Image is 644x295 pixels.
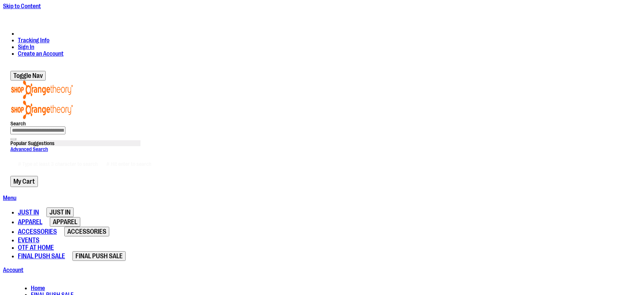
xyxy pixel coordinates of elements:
a: EVENTS [18,237,39,244]
a: Tracking Info [18,37,49,44]
span: APPAREL [53,218,77,226]
span: APPAREL [18,218,42,226]
span: ACCESSORIES [67,228,106,235]
img: Shop Orangetheory [10,81,74,99]
button: FINAL PUSH SALE [72,251,126,261]
a: Account [3,267,23,273]
button: Search [10,138,16,140]
div: Promotional banner [3,10,641,24]
a: ACCESSORIES [18,229,64,235]
span: # Type at least 3 character to search [18,161,98,167]
span: FINAL PUSH SALE [18,252,65,260]
p: FREE Shipping, orders over $150. [274,10,370,16]
a: Home [31,285,45,292]
a: FINAL PUSH SALE [18,253,72,260]
button: APPAREL [50,217,80,227]
div: Popular Suggestions [10,140,140,146]
a: Menu [3,195,16,201]
a: Create an Account [18,50,64,57]
span: JUST IN [49,209,71,216]
a: APPAREL [18,219,50,226]
img: Shop Orangetheory [10,101,74,119]
span: OTF AT HOME [18,244,54,251]
a: Skip to Content [3,3,41,10]
button: ACCESSORIES [64,227,109,236]
span: EVENTS [18,236,39,244]
span: FINAL PUSH SALE [75,252,123,260]
a: Details [353,10,370,16]
button: Toggle Nav [10,71,46,81]
button: My Cart [10,176,38,187]
a: Sign In [18,44,34,50]
a: Advanced Search [10,146,48,152]
a: JUST IN [18,209,46,216]
button: JUST IN [46,207,74,217]
span: Search [10,121,26,127]
span: My Cart [13,178,35,185]
span: Toggle Nav [13,72,43,79]
span: ACCESSORIES [18,228,57,235]
span: JUST IN [18,209,39,216]
a: OTF AT HOME [18,245,54,251]
span: # Hit enter to search [106,161,151,167]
